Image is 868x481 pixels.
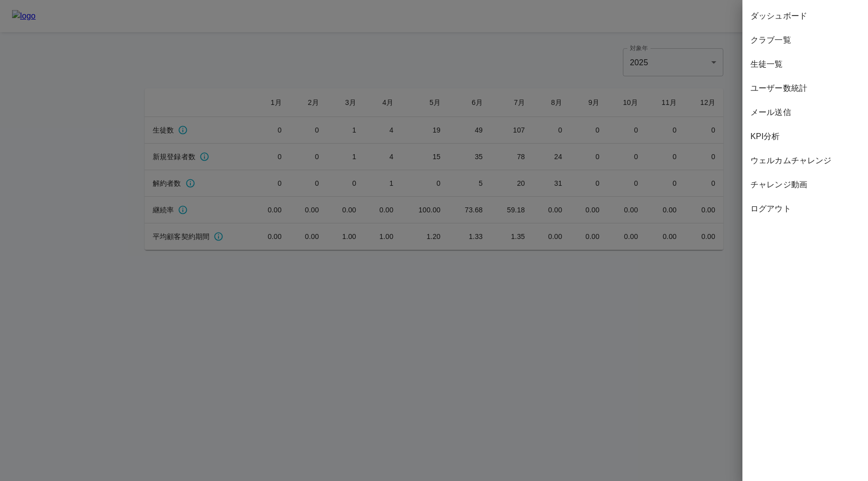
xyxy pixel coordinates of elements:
span: チャレンジ動画 [750,179,860,191]
div: ウェルカムチャレンジ [742,149,868,173]
div: KPI分析 [742,125,868,149]
div: ダッシュボード [742,4,868,28]
div: 生徒一覧 [742,52,868,76]
div: メール送信 [742,100,868,125]
div: ユーザー数統計 [742,76,868,100]
span: 生徒一覧 [750,58,860,70]
span: ログアウト [750,203,860,215]
span: メール送信 [750,106,860,118]
span: ダッシュボード [750,10,860,22]
div: ログアウト [742,197,868,221]
span: クラブ一覧 [750,34,860,46]
div: チャレンジ動画 [742,173,868,197]
div: クラブ一覧 [742,28,868,52]
span: ユーザー数統計 [750,82,860,94]
span: KPI分析 [750,131,860,143]
span: ウェルカムチャレンジ [750,155,860,167]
